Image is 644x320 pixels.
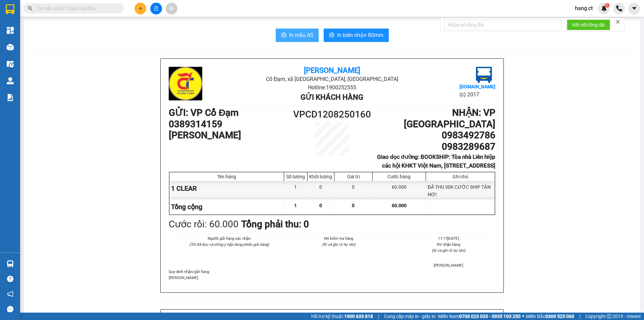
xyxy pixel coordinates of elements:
[476,67,492,83] img: logo.jpg
[373,181,426,199] div: 60.000
[567,19,610,30] button: Kết nối tổng đài
[402,262,495,268] li: [PERSON_NAME]
[241,219,309,230] b: Tổng phải thu: 0
[570,4,598,12] span: hang.ct
[169,269,495,281] div: Quy định nhận/gửi hàng :
[289,31,313,39] span: In mẫu A5
[223,75,441,83] li: Cổ Đạm, xã [GEOGRAPHIC_DATA], [GEOGRAPHIC_DATA]
[169,275,495,281] p: [PERSON_NAME]
[169,67,202,100] img: logo.jpg
[286,174,306,179] div: Số lượng
[404,107,495,130] b: NHẬN : VP [GEOGRAPHIC_DATA]
[438,313,521,320] span: Miền Nam
[460,84,495,89] b: [DOMAIN_NAME]
[154,6,158,11] span: file-add
[7,260,14,267] img: warehouse-icon
[7,94,14,101] img: solution-icon
[7,27,14,34] img: dashboard-icon
[579,313,580,320] span: |
[329,32,334,39] span: printer
[166,3,177,14] button: aim
[7,306,13,312] span: message
[171,203,202,211] span: Tổng cộng
[334,181,373,199] div: 0
[169,119,291,130] h1: 0389314159
[301,93,363,101] b: Gửi khách hàng
[373,141,495,152] h1: 0983289687
[324,29,389,42] button: printerIn biên nhận 80mm
[344,314,373,319] strong: 1900 633 818
[526,313,574,320] span: Miền Bắc
[444,19,561,30] input: Nhập số tổng đài
[169,6,174,11] span: aim
[150,3,162,14] button: file-add
[522,315,524,318] span: ⚪️
[169,130,291,141] h1: [PERSON_NAME]
[309,174,332,179] div: Khối lượng
[138,6,143,11] span: plus
[428,174,493,179] div: Ghi chú
[336,174,371,179] div: Giá trị
[182,235,276,241] li: Người gửi hàng xác nhận
[169,107,238,118] b: GỬI : VP Cổ Đạm
[352,203,355,208] span: 0
[337,31,383,39] span: In biên nhận 80mm
[545,314,574,319] strong: 0369 525 060
[281,32,286,39] span: printer
[572,21,605,29] span: Kết nối tổng đài
[7,44,14,51] img: warehouse-icon
[7,276,13,282] span: question-circle
[6,4,14,14] img: logo-vxr
[311,313,373,320] span: Hỗ trợ kỹ thuật:
[291,107,373,122] h1: VPCD1208250160
[189,242,269,247] i: (Tôi đã đọc và đồng ý nộp dung phiếu gửi hàng)
[373,130,495,141] h1: 0983492786
[7,291,13,297] span: notification
[384,313,436,320] span: Cung cấp máy in - giấy in:
[615,19,620,24] span: close
[459,314,521,319] strong: 0708 023 035 - 0935 103 250
[631,5,637,11] span: caret-down
[276,29,319,42] button: printerIn mẫu A5
[304,66,360,75] b: [PERSON_NAME]
[171,174,282,179] div: Tên hàng
[169,181,284,199] div: 1 CLEAR
[607,314,611,319] span: copyright
[7,60,14,67] img: warehouse-icon
[284,181,308,199] div: 1
[223,83,441,92] li: Hotline: 1900252555
[605,3,609,8] sup: 1
[374,174,424,179] div: Cước hàng
[308,181,334,199] div: 0
[377,153,495,169] b: Giao dọc đường: BOOKSHIP: Tòa nhà Liên hiệp các hội KHKT Việt Nam, [STREET_ADDRESS]
[432,248,465,253] i: (Kí và ghi rõ họ tên)
[28,6,33,11] span: search
[460,90,495,99] li: (c) 2017
[628,3,640,14] button: caret-down
[402,241,495,247] li: NV nhận hàng
[294,203,297,208] span: 1
[392,203,407,208] span: 60.000
[426,181,495,199] div: ĐÃ THU 30K CƯỚC SHIP TẬN NƠI
[402,235,495,241] li: 17:17[DATE]
[7,77,14,84] img: warehouse-icon
[292,235,385,241] li: NV kiểm tra hàng
[378,313,379,320] span: |
[322,242,356,247] i: (Kí và ghi rõ họ tên)
[601,5,607,11] img: icon-new-feature
[37,5,116,12] input: Tìm tên, số ĐT hoặc mã đơn
[319,203,322,208] span: 0
[616,5,622,11] img: phone-icon
[606,3,608,8] span: 1
[169,217,238,232] div: Cước rồi : 60.000
[135,3,146,14] button: plus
